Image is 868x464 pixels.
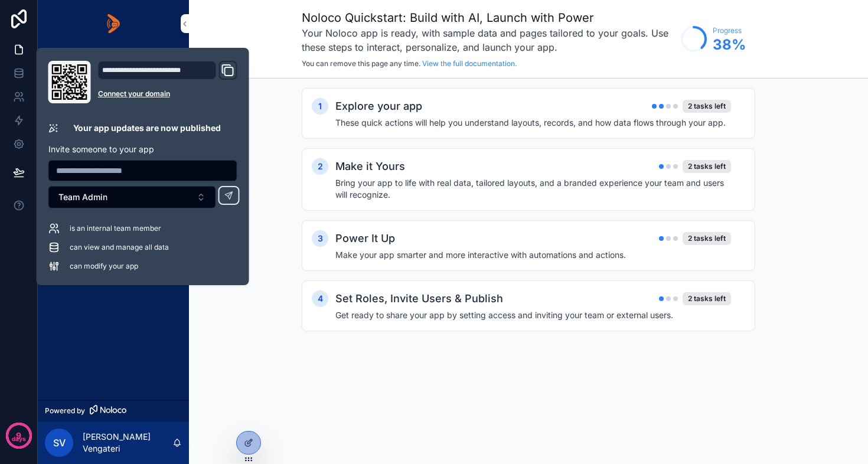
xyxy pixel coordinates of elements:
[16,430,21,442] p: 9
[713,26,746,35] span: Progress
[53,436,66,450] span: SV
[302,59,420,68] span: You can remove this page any time.
[107,14,120,33] img: App logo
[302,26,675,54] h3: Your Noloco app is ready, with sample data and pages tailored to your goals. Use these steps to i...
[38,400,189,421] a: Powered by
[12,434,26,444] p: days
[70,262,138,271] span: can modify your app
[58,191,107,203] span: Team Admin
[70,224,161,233] span: is an internal team member
[73,122,221,134] p: Your app updates are now published
[422,59,517,68] a: View the full documentation.
[38,47,189,281] div: scrollable content
[83,431,172,455] p: [PERSON_NAME] Vengateri
[98,61,237,103] div: Domain and Custom Link
[98,89,237,99] a: Connect your domain
[302,9,675,26] h1: Noloco Quickstart: Build with AI, Launch with Power
[70,243,169,252] span: can view and manage all data
[45,406,85,416] span: Powered by
[713,35,746,54] span: 38 %
[48,143,237,155] p: Invite someone to your app
[48,186,216,208] button: Select Button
